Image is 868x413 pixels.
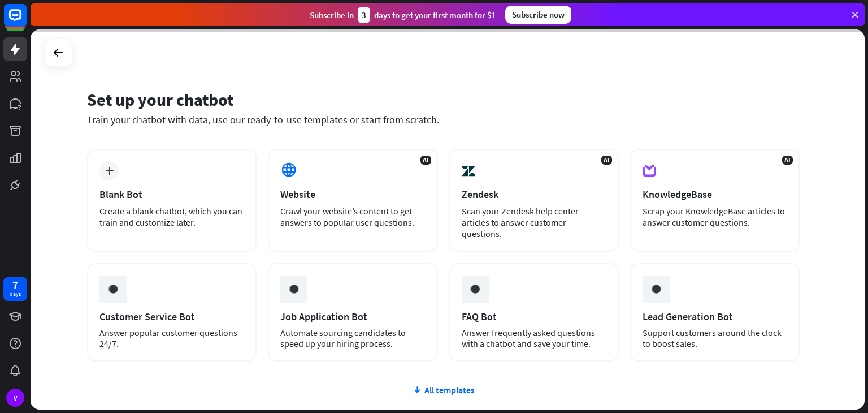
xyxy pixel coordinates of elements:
[12,280,18,290] div: 7
[358,7,370,23] div: 3
[10,290,21,298] div: days
[505,6,571,24] div: Subscribe now
[3,277,27,301] a: 7 days
[310,7,496,23] div: Subscribe in days to get your first month for $1
[6,389,24,407] div: V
